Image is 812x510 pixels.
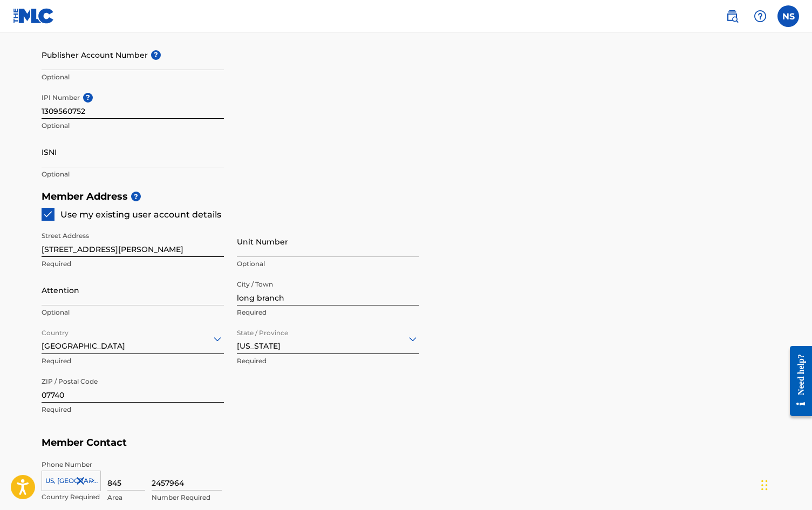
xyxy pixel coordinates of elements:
[42,325,224,352] div: [GEOGRAPHIC_DATA]
[42,72,224,82] p: Optional
[42,169,224,179] p: Optional
[131,192,141,201] span: ?
[721,5,743,27] a: Public Search
[42,259,224,269] p: Required
[42,492,101,502] p: Country Required
[42,356,224,366] p: Required
[152,493,222,502] p: Number Required
[237,308,419,317] p: Required
[13,8,54,24] img: MLC Logo
[151,50,161,60] span: ?
[237,259,419,269] p: Optional
[777,5,799,27] div: User Menu
[749,5,771,27] div: Help
[761,469,768,501] div: Drag
[42,185,771,208] h5: Member Address
[42,322,69,338] label: Country
[107,493,145,502] p: Area
[237,356,419,366] p: Required
[83,93,93,103] span: ?
[782,337,812,426] iframe: Resource Center
[726,10,739,23] img: search
[42,431,771,454] h5: Member Contact
[42,121,224,131] p: Optional
[237,325,419,352] div: [US_STATE]
[42,308,224,317] p: Optional
[758,458,812,510] iframe: Chat Widget
[43,209,53,220] img: checkbox
[237,322,288,338] label: State / Province
[60,209,221,220] span: Use my existing user account details
[754,10,767,23] img: help
[42,405,224,414] p: Required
